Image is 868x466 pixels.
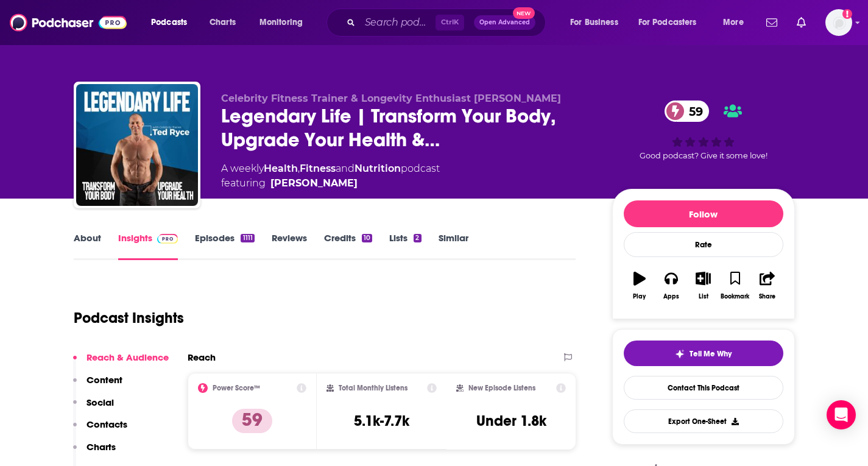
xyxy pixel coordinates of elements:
[298,163,300,174] span: ,
[210,14,236,31] span: Charts
[195,232,254,260] a: Episodes1111
[723,14,744,31] span: More
[476,412,546,430] h3: Under 1.8k
[719,264,751,308] button: Bookmark
[86,418,127,430] p: Contacts
[640,151,767,160] span: Good podcast? Give it some love!
[339,384,408,392] h2: Total Monthly Listens
[272,232,307,260] a: Reviews
[562,13,633,32] button: open menu
[213,384,260,392] h2: Power Score™
[360,13,436,32] input: Search podcasts, credits, & more...
[202,13,243,32] a: Charts
[74,232,101,260] a: About
[638,14,697,31] span: For Podcasters
[675,349,685,359] img: tell me why sparkle
[86,397,114,408] p: Social
[151,14,187,31] span: Podcasts
[715,13,759,32] button: open menu
[143,13,203,32] button: open menu
[827,400,856,429] div: Open Intercom Messenger
[73,441,116,464] button: Charts
[630,13,715,32] button: open menu
[73,374,122,397] button: Content
[86,374,122,386] p: Content
[687,264,719,308] button: List
[825,9,852,36] button: Show profile menu
[10,11,127,34] img: Podchaser - Follow, Share and Rate Podcasts
[300,163,336,174] a: Fitness
[842,9,852,19] svg: Add a profile image
[570,14,618,31] span: For Business
[414,234,421,242] div: 2
[241,234,254,242] div: 1111
[474,15,535,30] button: Open AdvancedNew
[336,163,355,174] span: and
[221,161,440,191] div: A weekly podcast
[513,7,535,19] span: New
[655,264,687,308] button: Apps
[188,351,216,363] h2: Reach
[612,93,795,169] div: 59Good podcast? Give it some love!
[338,9,557,37] div: Search podcasts, credits, & more...
[690,349,732,359] span: Tell Me Why
[362,234,372,242] div: 10
[73,418,127,441] button: Contacts
[721,293,749,300] div: Bookmark
[436,15,464,30] span: Ctrl K
[270,176,358,191] a: Ted Ryce
[74,309,184,327] h1: Podcast Insights
[663,293,679,300] div: Apps
[624,232,783,257] div: Rate
[439,232,468,260] a: Similar
[624,376,783,400] a: Contact This Podcast
[759,293,775,300] div: Share
[118,232,178,260] a: InsightsPodchaser Pro
[624,409,783,433] button: Export One-Sheet
[665,101,709,122] a: 59
[389,232,421,260] a: Lists2
[479,19,530,26] span: Open Advanced
[251,13,319,32] button: open menu
[232,409,272,433] p: 59
[259,14,303,31] span: Monitoring
[751,264,783,308] button: Share
[468,384,535,392] h2: New Episode Listens
[825,9,852,36] span: Logged in as megcassidy
[324,232,372,260] a: Credits10
[73,351,169,374] button: Reach & Audience
[354,412,409,430] h3: 5.1k-7.7k
[73,397,114,419] button: Social
[761,12,782,33] a: Show notifications dropdown
[825,9,852,36] img: User Profile
[86,441,116,453] p: Charts
[792,12,811,33] a: Show notifications dropdown
[264,163,298,174] a: Health
[221,93,561,104] span: Celebrity Fitness Trainer & Longevity Enthusiast [PERSON_NAME]
[624,341,783,366] button: tell me why sparkleTell Me Why
[624,264,655,308] button: Play
[86,351,169,363] p: Reach & Audience
[624,200,783,227] button: Follow
[677,101,709,122] span: 59
[633,293,646,300] div: Play
[76,84,198,206] img: Legendary Life | Transform Your Body, Upgrade Your Health & Live Your Best Life
[221,176,440,191] span: featuring
[355,163,401,174] a: Nutrition
[699,293,708,300] div: List
[157,234,178,244] img: Podchaser Pro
